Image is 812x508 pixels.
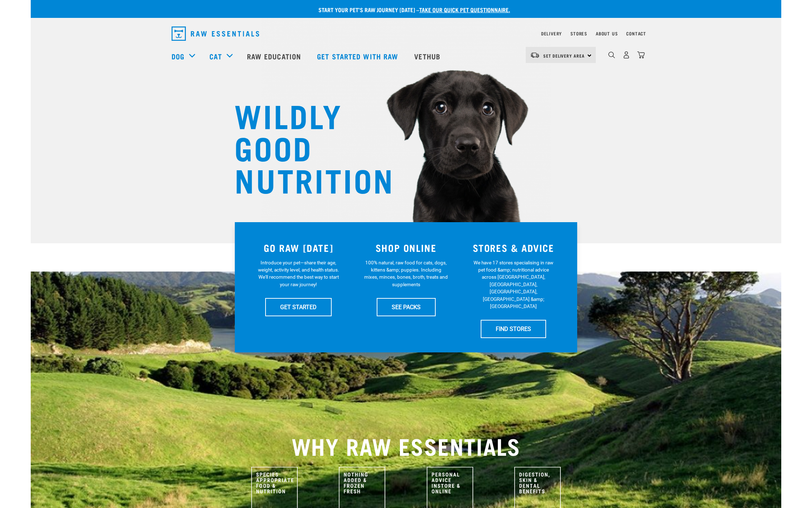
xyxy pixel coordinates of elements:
a: Cat [209,51,222,62]
span: Set Delivery Area [543,54,585,57]
img: van-moving.png [530,52,540,58]
a: Dog [172,51,184,62]
h3: GO RAW [DATE] [249,242,348,253]
p: Start your pet’s raw journey [DATE] – [36,5,787,14]
h2: WHY RAW ESSENTIALS [172,433,640,458]
a: Get started with Raw [310,42,407,70]
img: home-icon@2x.png [637,51,645,59]
h3: STORES & ADVICE [464,242,563,253]
a: Raw Education [240,42,310,70]
img: Raw Essentials Logo [172,26,259,41]
a: Vethub [407,42,449,70]
p: We have 17 stores specialising in raw pet food &amp; nutritional advice across [GEOGRAPHIC_DATA],... [471,259,555,310]
h1: WILDLY GOOD NUTRITION [234,98,377,195]
nav: dropdown navigation [31,42,781,70]
a: Stores [570,32,587,35]
a: take our quick pet questionnaire. [419,8,510,11]
a: SEE PACKS [377,298,436,316]
img: user.png [623,51,630,59]
a: Contact [626,32,646,35]
a: FIND STORES [481,320,546,338]
a: About Us [596,32,618,35]
img: home-icon-1@2x.png [608,52,615,58]
h3: SHOP ONLINE [357,242,456,253]
nav: dropdown navigation [166,24,646,44]
p: Introduce your pet—share their age, weight, activity level, and health status. We'll recommend th... [257,259,341,288]
p: 100% natural, raw food for cats, dogs, kittens &amp; puppies. Including mixes, minces, bones, bro... [364,259,448,288]
a: GET STARTED [265,298,332,316]
a: Delivery [541,32,562,35]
